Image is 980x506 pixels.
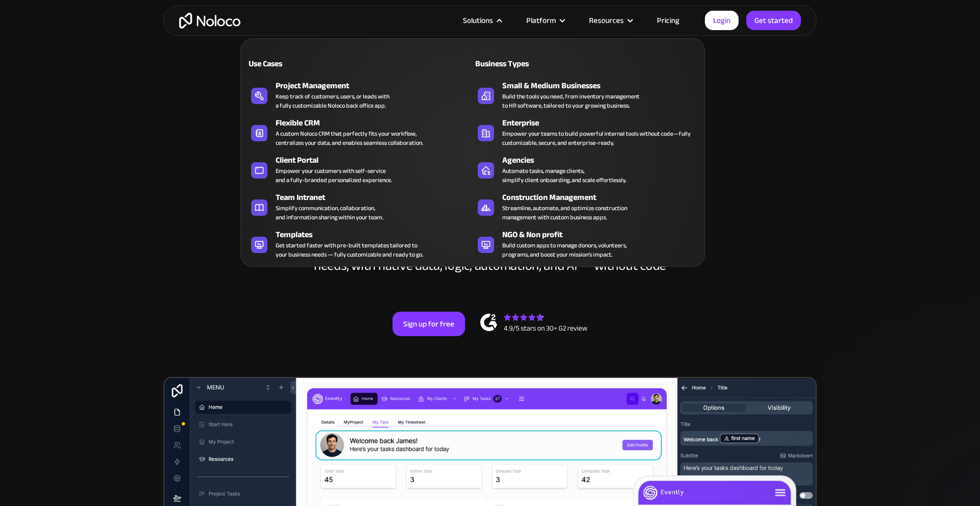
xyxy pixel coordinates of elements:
div: Resources [576,14,644,27]
h2: Business Apps for Teams [174,151,806,233]
div: Flexible CRM [276,117,477,129]
div: Streamline, automate, and optimize construction management with custom business apps. [502,204,627,222]
a: AgenciesAutomate tasks, manage clients,simplify client onboarding, and scale effortlessly. [473,152,699,187]
div: A custom Noloco CRM that perfectly fits your workflow, centralizes your data, and enables seamles... [276,129,423,147]
a: Project ManagementKeep track of customers, users, or leads witha fully customizable Noloco back o... [246,78,473,112]
div: Client Portal [276,154,477,166]
div: Build custom apps to manage donors, volunteers, programs, and boost your mission’s impact. [502,241,627,259]
div: Platform [513,14,576,27]
a: NGO & Non profitBuild custom apps to manage donors, volunteers,programs, and boost your mission’s... [473,226,699,261]
div: Team Intranet [276,191,477,204]
a: Get started [746,11,801,30]
div: Enterprise [502,117,704,129]
div: Construction Management [502,191,704,204]
a: TemplatesGet started faster with pre-built templates tailored toyour business needs — fully custo... [246,226,473,261]
a: Flexible CRMA custom Noloco CRM that perfectly fits your workflow,centralizes your data, and enab... [246,115,473,149]
div: Automate tasks, manage clients, simplify client onboarding, and scale effortlessly. [502,166,626,185]
div: Small & Medium Businesses [502,80,704,92]
div: Keep track of customers, users, or leads with a fully customizable Noloco back office app. [276,92,389,110]
a: Construction ManagementStreamline, automate, and optimize constructionmanagement with custom busi... [473,189,699,224]
div: Templates [276,229,477,241]
div: NGO & Non profit [502,229,704,241]
div: Empower your teams to build powerful internal tools without code—fully customizable, secure, and ... [502,129,694,147]
div: Agencies [502,154,704,166]
a: Team IntranetSimplify communication, collaboration,and information sharing within your team. [246,189,473,224]
a: Small & Medium BusinessesBuild the tools you need, from inventory managementto HR software, tailo... [473,78,699,112]
nav: Solutions [240,24,705,267]
a: Use Cases [246,52,473,75]
a: Pricing [644,14,692,27]
div: Give your Ops teams the power to build the tools your business needs, with native data, logic, au... [311,243,669,273]
div: Solutions [463,14,493,27]
a: Login [705,11,739,30]
div: Simplify communication, collaboration, and information sharing within your team. [276,204,383,222]
a: Client PortalEmpower your customers with self-serviceand a fully-branded personalized experience. [246,152,473,187]
a: home [179,13,240,29]
div: Empower your customers with self-service and a fully-branded personalized experience. [276,166,392,185]
div: Use Cases [246,58,355,70]
a: Sign up for free [393,312,465,336]
div: Solutions [450,14,513,27]
div: Project Management [276,80,477,92]
div: Resources [589,14,624,27]
div: Business Types [473,58,582,70]
div: Build the tools you need, from inventory management to HR software, tailored to your growing busi... [502,92,640,110]
a: EnterpriseEmpower your teams to build powerful internal tools without code—fully customizable, se... [473,115,699,149]
div: Platform [526,14,556,27]
div: Get started faster with pre-built templates tailored to your business needs — fully customizable ... [276,241,423,259]
a: Business Types [473,52,699,75]
h1: Custom No-Code Business Apps Platform [174,133,806,141]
